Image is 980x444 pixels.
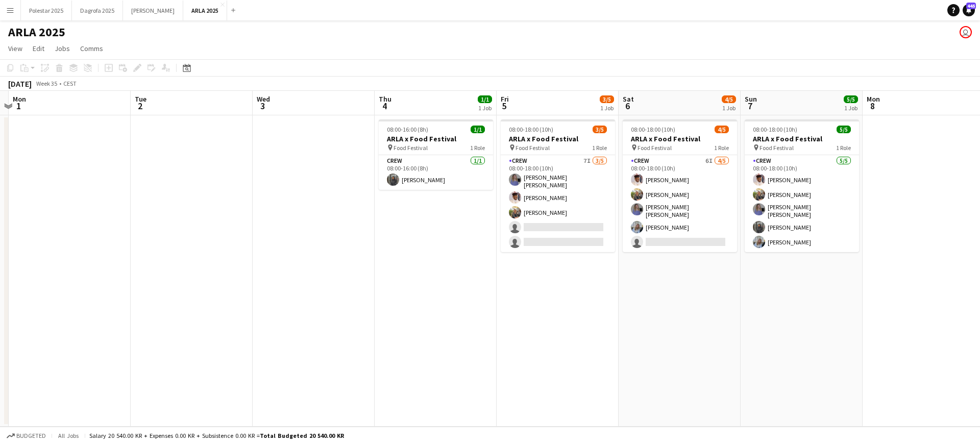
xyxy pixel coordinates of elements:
button: Budgeted [5,430,47,441]
span: Jobs [55,44,70,53]
div: [DATE] [8,79,32,89]
app-user-avatar: Tatianna Tobiassen [960,26,972,38]
span: Budgeted [16,432,46,439]
h1: ARLA 2025 [8,24,65,40]
span: 445 [966,3,976,9]
a: Jobs [51,42,74,55]
button: ARLA 2025 [183,1,227,20]
a: Comms [76,42,107,55]
span: Total Budgeted 20 540.00 KR [260,432,344,439]
a: View [4,42,27,55]
button: Polestar 2025 [21,1,72,20]
button: [PERSON_NAME] [123,1,183,20]
span: View [8,44,22,53]
a: 445 [963,4,975,16]
div: Salary 20 540.00 KR + Expenses 0.00 KR + Subsistence 0.00 KR = [89,432,344,439]
div: CEST [63,80,77,87]
span: Edit [33,44,44,53]
span: All jobs [56,432,81,439]
a: Edit [29,42,48,55]
span: Comms [80,44,103,53]
span: Week 35 [34,80,59,87]
button: Dagrofa 2025 [72,1,123,20]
